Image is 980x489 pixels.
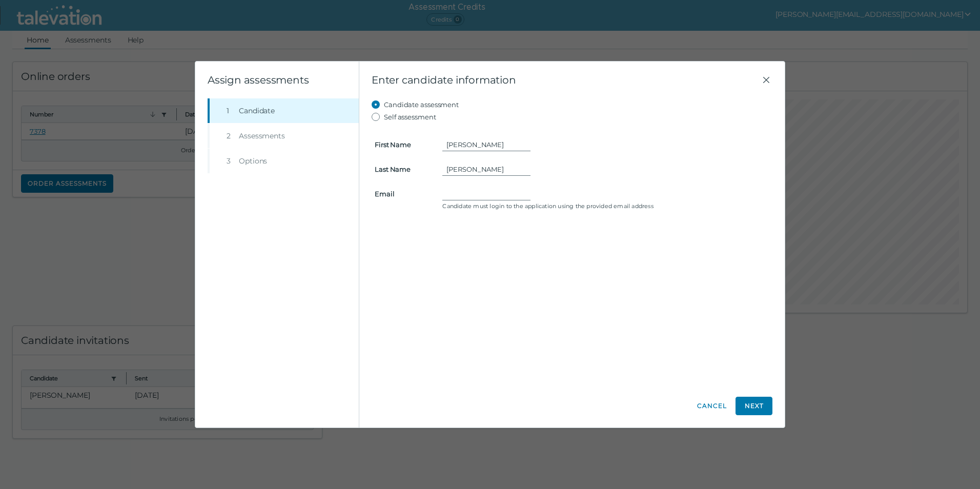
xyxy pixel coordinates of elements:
span: Candidate [239,106,275,116]
label: Self assessment [384,111,436,123]
button: Cancel [697,397,727,415]
button: Close [760,74,772,86]
label: Last Name [369,165,436,173]
label: Email [369,190,436,198]
label: Candidate assessment [384,98,459,111]
label: First Name [369,140,436,149]
nav: Wizard steps [208,98,359,173]
clr-control-helper: Candidate must login to the application using the provided email address [442,202,769,210]
span: Enter candidate information [372,74,760,86]
div: 1 [227,106,235,116]
button: Next [736,397,772,415]
clr-wizard-title: Assign assessments [208,74,309,86]
button: 1Candidate [210,98,359,123]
